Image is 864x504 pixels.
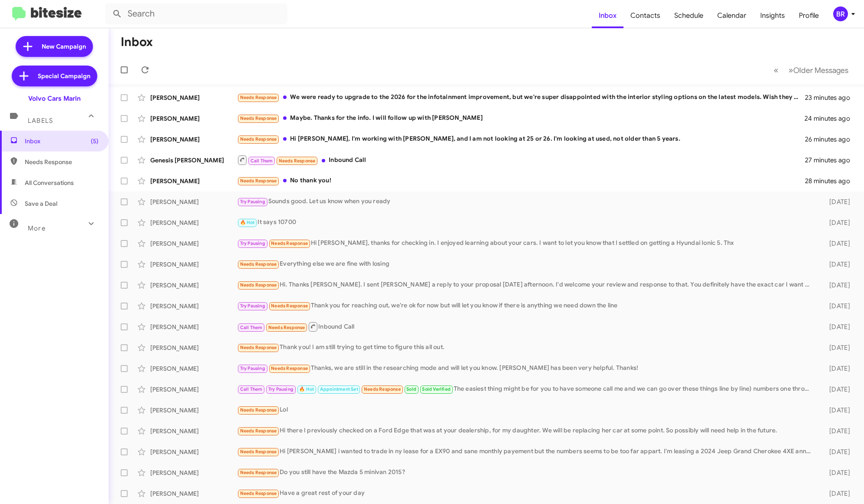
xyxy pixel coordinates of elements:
[240,491,277,496] span: Needs Response
[38,72,90,80] span: Special Campaign
[815,281,857,290] div: [DATE]
[240,240,265,246] span: Try Pausing
[16,36,93,57] a: New Campaign
[815,489,857,498] div: [DATE]
[240,325,263,330] span: Call Them
[150,302,237,310] div: [PERSON_NAME]
[271,240,308,246] span: Needs Response
[240,303,265,309] span: Try Pausing
[12,66,97,86] a: Special Campaign
[28,117,53,125] span: Labels
[783,61,854,79] button: Next
[150,448,237,456] div: [PERSON_NAME]
[237,238,815,248] div: Hi [PERSON_NAME], thanks for checking in. I enjoyed learning about your cars. I want to let you k...
[710,3,753,28] a: Calendar
[150,489,237,498] div: [PERSON_NAME]
[268,386,293,392] span: Try Pausing
[150,93,237,102] div: [PERSON_NAME]
[240,407,277,413] span: Needs Response
[769,61,854,79] nav: Page navigation example
[240,449,277,455] span: Needs Response
[237,447,815,457] div: Hi [PERSON_NAME] i wanted to trade in ny lease for a EX90 and sane monthly payement but the numbe...
[320,386,358,392] span: Appointment Set
[240,428,277,434] span: Needs Response
[815,406,857,415] div: [DATE]
[271,303,308,309] span: Needs Response
[25,137,99,145] span: Inbox
[240,95,277,100] span: Needs Response
[150,198,237,206] div: [PERSON_NAME]
[237,468,815,478] div: Do you still have the Mazda 5 minivan 2015?
[121,35,153,49] h1: Inbox
[237,92,805,102] div: We were ready to upgrade to the 2026 for the infotainment improvement, but we're super disappoint...
[150,281,237,290] div: [PERSON_NAME]
[237,113,805,123] div: Maybe. Thanks for the info. I will follow up with [PERSON_NAME]
[793,66,848,75] span: Older Messages
[805,135,857,144] div: 26 minutes ago
[251,158,273,164] span: Call Them
[237,384,815,394] div: The easiest thing might be for you to have someone call me and we can go over these things line b...
[150,218,237,227] div: [PERSON_NAME]
[271,366,308,371] span: Needs Response
[815,468,857,477] div: [DATE]
[237,197,815,207] div: Sounds good. Let us know when you ready
[25,199,57,208] span: Save a Deal
[237,301,815,311] div: Thank you for reaching out, we're ok for now but will let you know if there is anything we need d...
[237,343,815,352] div: Thank you! I am still trying to get time to figure this all out.
[815,260,857,269] div: [DATE]
[240,386,263,392] span: Call Them
[240,261,277,267] span: Needs Response
[150,135,237,144] div: [PERSON_NAME]
[768,61,784,79] button: Previous
[815,364,857,373] div: [DATE]
[240,366,265,371] span: Try Pausing
[25,178,74,187] span: All Conversations
[815,302,857,310] div: [DATE]
[815,198,857,206] div: [DATE]
[826,7,854,21] button: BR
[237,217,815,227] div: It says 10700
[623,3,667,28] a: Contacts
[237,321,815,332] div: Inbound Call
[788,65,793,76] span: »
[774,65,778,76] span: «
[805,93,857,102] div: 23 minutes ago
[753,3,792,28] a: Insights
[237,155,805,165] div: Inbound Call
[815,448,857,456] div: [DATE]
[805,156,857,165] div: 27 minutes ago
[237,426,815,436] div: Hi there I previously checked on a Ford Edge that was at your dealership, for my daughter. We wil...
[422,386,451,392] span: Sold Verified
[240,220,255,225] span: 🔥 Hot
[240,345,277,350] span: Needs Response
[815,239,857,248] div: [DATE]
[240,282,277,288] span: Needs Response
[237,280,815,290] div: Hi. Thanks [PERSON_NAME]. I sent [PERSON_NAME] a reply to your proposal [DATE] afternoon. I'd wel...
[279,158,316,164] span: Needs Response
[150,427,237,435] div: [PERSON_NAME]
[237,134,805,144] div: Hi [PERSON_NAME], I'm working with [PERSON_NAME], and I am not looking at 25 or 26. I'm looking a...
[150,364,237,373] div: [PERSON_NAME]
[150,260,237,269] div: [PERSON_NAME]
[237,363,815,373] div: Thanks, we are still in the researching mode and will let you know. [PERSON_NAME] has been very h...
[105,3,287,24] input: Search
[150,114,237,123] div: [PERSON_NAME]
[237,259,815,269] div: Everything else we are fine with losing
[805,114,857,123] div: 24 minutes ago
[240,115,277,121] span: Needs Response
[150,385,237,394] div: [PERSON_NAME]
[805,177,857,185] div: 28 minutes ago
[815,385,857,394] div: [DATE]
[667,3,710,28] a: Schedule
[792,3,826,28] a: Profile
[28,94,81,103] div: Volvo Cars Marin
[150,156,237,165] div: Genesis [PERSON_NAME]
[592,3,623,28] a: Inbox
[833,7,848,21] div: BR
[28,224,46,232] span: More
[299,386,314,392] span: 🔥 Hot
